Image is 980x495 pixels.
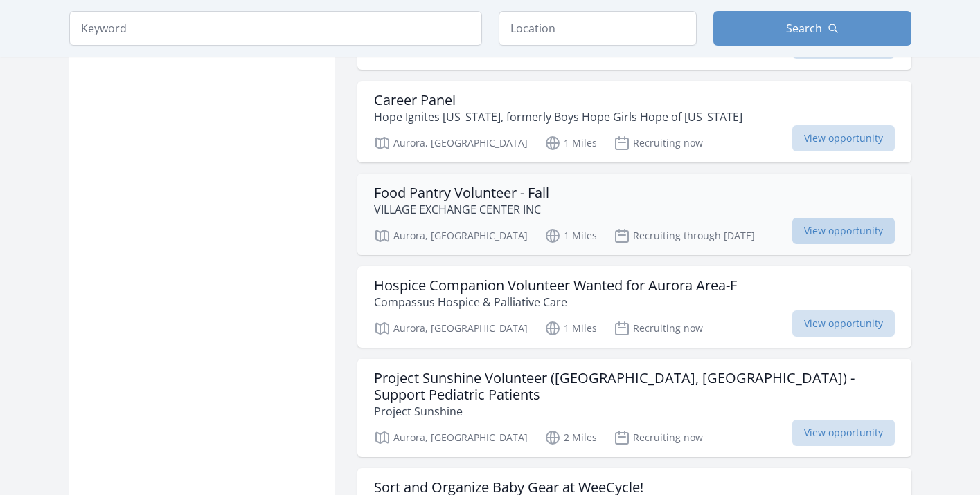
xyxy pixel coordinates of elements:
[374,277,737,294] h3: Hospice Companion Volunteer Wanted for Aurora Area-F
[374,109,742,125] p: Hope Ignites [US_STATE], formerly Boys Hope Girls Hope of [US_STATE]
[357,266,911,348] a: Hospice Companion Volunteer Wanted for Aurora Area-F Compassus Hospice & Palliative Care Aurora, ...
[614,429,703,446] p: Recruiting now
[357,174,911,255] a: Food Pantry Volunteer - Fall VILLAGE EXCHANGE CENTER INC Aurora, [GEOGRAPHIC_DATA] 1 Miles Recrui...
[614,320,703,337] p: Recruiting now
[374,320,528,337] p: Aurora, [GEOGRAPHIC_DATA]
[614,227,755,244] p: Recruiting through [DATE]
[544,227,597,244] p: 1 Miles
[374,370,895,403] h3: Project Sunshine Volunteer ([GEOGRAPHIC_DATA], [GEOGRAPHIC_DATA]) - Support Pediatric Patients
[357,81,911,162] a: Career Panel Hope Ignites [US_STATE], formerly Boys Hope Girls Hope of [US_STATE] Aurora, [GEOGRA...
[786,20,822,37] span: Search
[374,201,549,218] p: VILLAGE EXCHANGE CENTER INC
[792,420,895,446] span: View opportunity
[374,429,528,446] p: Aurora, [GEOGRAPHIC_DATA]
[374,294,737,310] p: Compassus Hospice & Palliative Care
[792,125,895,151] span: View opportunity
[792,218,895,244] span: View opportunity
[357,359,911,457] a: Project Sunshine Volunteer ([GEOGRAPHIC_DATA], [GEOGRAPHIC_DATA]) - Support Pediatric Patients Pr...
[713,11,911,46] button: Search
[614,135,703,151] p: Recruiting now
[69,11,482,46] input: Keyword
[374,227,528,244] p: Aurora, [GEOGRAPHIC_DATA]
[374,403,895,420] p: Project Sunshine
[544,320,597,337] p: 1 Miles
[374,135,528,151] p: Aurora, [GEOGRAPHIC_DATA]
[544,429,597,446] p: 2 Miles
[544,135,597,151] p: 1 Miles
[792,310,895,337] span: View opportunity
[374,92,742,109] h3: Career Panel
[374,185,549,201] h3: Food Pantry Volunteer - Fall
[499,11,697,46] input: Location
